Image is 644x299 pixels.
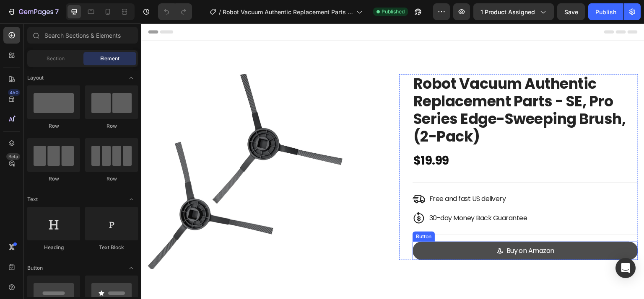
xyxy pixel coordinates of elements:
[125,71,138,85] span: Toggle open
[27,74,44,82] span: Layout
[158,3,192,20] div: Undo/Redo
[85,122,138,130] div: Row
[557,3,585,20] button: Save
[223,8,353,16] span: Robot Vacuum Authentic Replacement Parts - SE, Pro Series Edge-Sweeping Brush, (2-Pack)
[125,193,138,206] span: Toggle open
[125,261,138,275] span: Toggle open
[595,8,616,16] div: Publish
[3,3,62,20] button: 7
[8,89,20,96] div: 450
[85,244,138,251] div: Text Block
[615,258,636,278] div: Open Intercom Messenger
[85,175,138,183] div: Row
[27,244,80,251] div: Heading
[564,8,578,15] span: Save
[480,8,535,16] span: 1 product assigned
[27,196,38,203] span: Text
[365,222,413,234] div: Buy on Amazon
[473,3,554,20] button: 1 product assigned
[47,55,65,62] span: Section
[27,264,43,272] span: Button
[141,23,644,299] iframe: Design area
[27,27,138,44] input: Search Sections & Elements
[6,153,20,160] div: Beta
[27,175,80,183] div: Row
[271,129,497,145] div: $19.99
[382,8,405,15] span: Published
[27,122,80,130] div: Row
[588,3,623,20] button: Publish
[271,218,497,237] a: Buy on Amazon
[55,7,59,17] p: 7
[219,8,221,16] span: /
[288,171,365,179] p: Free and fast US delivery
[288,191,386,198] p: 30-day Money Back Guarantee
[100,55,119,62] span: Element
[271,51,497,123] h1: Robot Vacuum Authentic Replacement Parts - SE, Pro Series Edge-Sweeping Brush, (2-Pack)
[273,209,292,217] div: Button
